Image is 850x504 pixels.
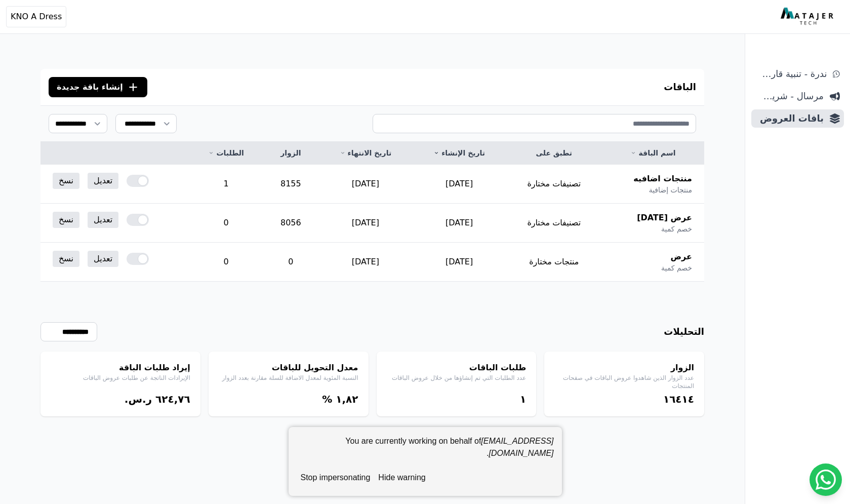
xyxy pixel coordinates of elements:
[637,212,692,224] span: عرض [DATE]
[53,212,79,228] a: نسخ
[219,362,358,374] h4: معدل التحويل للباقات
[322,393,332,405] span: %
[155,393,190,405] bdi: ٦٢٤,٧٦
[331,148,400,158] a: تاريخ الانتهاء
[88,173,118,189] a: تعديل
[189,204,263,243] td: 0
[318,204,413,243] td: [DATE]
[661,224,692,234] span: خصم كمية
[755,67,827,81] span: ندرة - تنبية قارب علي النفاذ
[49,77,147,97] button: إنشاء باقة جديدة
[661,263,692,273] span: خصم كمية
[413,243,506,282] td: [DATE]
[53,251,79,267] a: نسخ
[554,374,694,390] p: عدد الزوار الذين شاهدوا عروض الباقات في صفحات المنتجات
[53,173,79,189] a: نسخ
[263,165,318,204] td: 8155
[506,243,602,282] td: منتجات مختارة
[755,89,824,103] span: مرسال - شريط دعاية
[387,374,527,382] p: عدد الطلبات التي تم إنشاؤها من خلال عروض الباقات
[664,80,696,94] h3: الباقات
[633,173,692,185] span: منتجات اضافيه
[413,165,506,204] td: [DATE]
[413,204,506,243] td: [DATE]
[51,374,190,382] p: الإيرادات الناتجة عن طلبات عروض الباقات
[755,111,824,126] span: باقات العروض
[336,393,358,405] bdi: ١,٨٢
[554,392,694,406] div: ١٦٤١٤
[88,212,118,228] a: تعديل
[374,468,429,488] button: hide warning
[425,148,494,158] a: تاريخ الإنشاء
[318,243,413,282] td: [DATE]
[263,142,318,165] th: الزوار
[481,437,553,457] em: [EMAIL_ADDRESS][DOMAIN_NAME]
[318,165,413,204] td: [DATE]
[614,148,692,158] a: اسم الباقة
[649,185,692,195] span: منتجات إضافية
[51,362,190,374] h4: إيراد طلبات الباقة
[554,362,694,374] h4: الزوار
[189,243,263,282] td: 0
[201,148,251,158] a: الطلبات
[781,8,836,26] img: MatajerTech Logo
[664,325,704,339] h3: التحليلات
[506,204,602,243] td: تصنيفات مختارة
[263,243,318,282] td: 0
[57,81,123,93] span: إنشاء باقة جديدة
[387,392,527,406] div: ١
[671,251,692,263] span: عرض
[11,11,62,23] span: KNO A Dress
[506,142,602,165] th: تطبق على
[219,374,358,382] p: النسبة المئوية لمعدل الاضافة للسلة مقارنة بعدد الزوار
[6,6,66,27] button: KNO A Dress
[263,204,318,243] td: 8056
[189,165,263,204] td: 1
[88,251,118,267] a: تعديل
[297,468,375,488] button: stop impersonating
[125,393,152,405] span: ر.س.
[506,165,602,204] td: تصنيفات مختارة
[297,435,554,468] div: You are currently working on behalf of .
[387,362,527,374] h4: طلبات الباقات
